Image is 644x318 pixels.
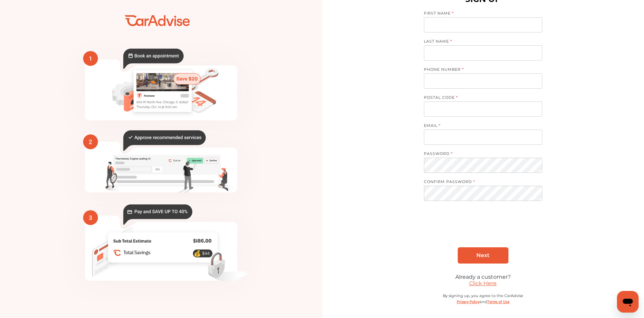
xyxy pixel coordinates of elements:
[476,252,490,258] span: Next
[424,11,535,17] label: FIRST NAME
[424,274,542,280] div: Already a customer?
[424,95,535,101] label: POSTAL CODE
[424,39,535,45] label: LAST NAME
[194,250,201,257] text: 💰
[424,67,535,73] label: PHONE NUMBER
[457,298,479,304] a: Privacy Policy
[424,179,535,186] label: CONFIRM PASSWORD
[458,247,508,264] a: Next
[424,123,535,130] label: EMAIL
[469,280,497,287] a: Click Here
[432,216,534,242] iframe: reCAPTCHA
[487,298,509,304] a: Terms of Use
[617,291,639,313] iframe: Button to launch messaging window
[424,151,535,158] label: PASSWORD
[424,293,542,311] div: By signing up, you agree to the CarAdvise and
